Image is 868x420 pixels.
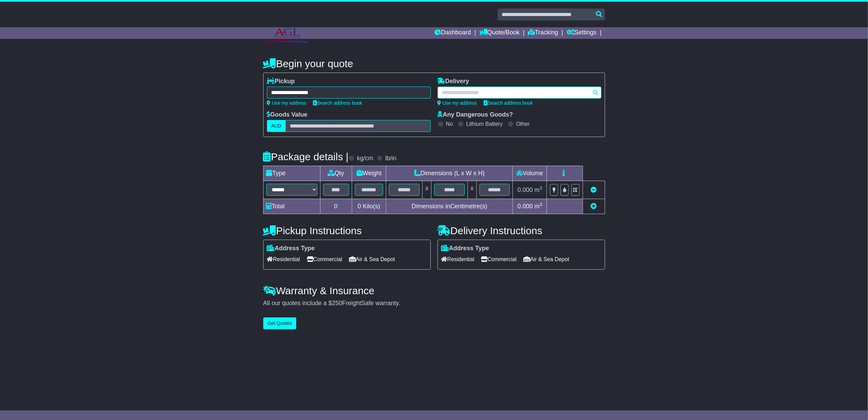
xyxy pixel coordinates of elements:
span: Residential [267,254,300,265]
label: AUD [267,120,286,132]
span: Residential [441,254,474,265]
span: Air & Sea Depot [349,254,395,265]
td: Total [263,199,320,214]
label: No [446,121,453,127]
label: Lithium Battery [466,121,503,127]
a: Use my address [438,100,477,106]
span: m [535,186,542,193]
td: x [468,181,476,199]
label: Other [516,121,530,127]
span: m [535,203,542,210]
label: Goods Value [267,111,307,119]
span: Commercial [481,254,517,265]
typeahead: Please provide city [438,87,601,99]
a: Add new item [591,203,597,210]
td: 0 [320,199,352,214]
td: Kilo(s) [352,199,386,214]
h4: Pickup Instructions [263,225,431,236]
span: Commercial [307,254,342,265]
label: kg/cm [357,155,373,162]
a: Use my address [267,100,306,106]
td: x [423,181,431,199]
td: Dimensions in Centimetre(s) [386,199,513,214]
td: Weight [352,166,386,181]
span: 0.000 [518,186,533,193]
label: Address Type [267,245,315,252]
span: 0.000 [518,203,533,210]
a: Remove this item [591,186,597,193]
a: Dashboard [435,27,471,39]
span: 0 [358,203,361,210]
a: Search address book [484,100,533,106]
sup: 3 [540,185,542,191]
td: Dimensions (L x W x H) [386,166,513,181]
span: 250 [332,300,342,306]
label: Any Dangerous Goods? [438,111,513,119]
span: Air & Sea Depot [523,254,569,265]
a: Settings [567,27,597,39]
div: All our quotes include a $ FreightSafe warranty. [263,300,605,307]
h4: Package details | [263,151,349,162]
td: Volume [513,166,547,181]
h4: Begin your quote [263,58,605,69]
label: lb/in [385,155,396,162]
sup: 3 [540,202,542,207]
h4: Warranty & Insurance [263,285,605,296]
label: Address Type [441,245,489,252]
a: Tracking [528,27,558,39]
td: Type [263,166,320,181]
td: Qty [320,166,352,181]
a: Search address book [313,100,362,106]
a: Quote/Book [479,27,520,39]
button: Get Quotes [263,317,297,329]
h4: Delivery Instructions [438,225,605,236]
label: Delivery [438,78,469,85]
label: Pickup [267,78,295,85]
